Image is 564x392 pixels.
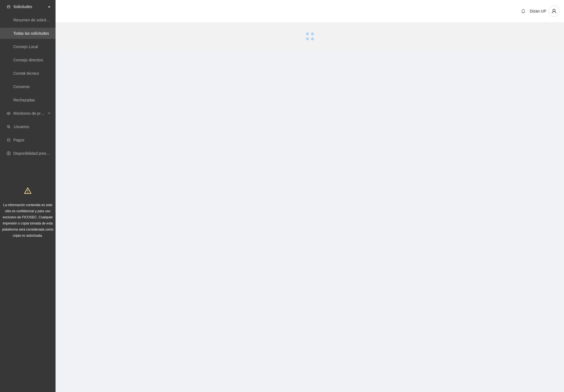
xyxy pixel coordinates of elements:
a: Rechazadas [13,98,35,102]
a: Pagos [13,138,24,142]
a: Disponibilidad presupuestal [13,151,61,156]
a: Resumen de solicitudes por aprobar [13,18,76,22]
a: Todas las solicitudes [13,31,49,36]
span: warning [24,187,31,194]
a: Consejo directivo [13,58,43,62]
span: Solicitudes [13,1,46,12]
span: bell [519,9,527,13]
span: eye [7,111,11,115]
a: Comité técnico [13,71,39,76]
a: Consejo Local [13,44,38,49]
span: inbox [7,5,11,9]
span: Monitoreo de proyectos [13,108,46,119]
button: bell [519,7,528,16]
button: user [548,6,560,17]
span: Dizan UP [530,9,546,13]
a: Usuarios [14,124,29,129]
a: Convenio [13,84,30,89]
span: user [549,9,559,14]
span: La información contenida en este sitio es confidencial y para uso exclusivo de FICOSEC. Cualquier... [2,203,54,238]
